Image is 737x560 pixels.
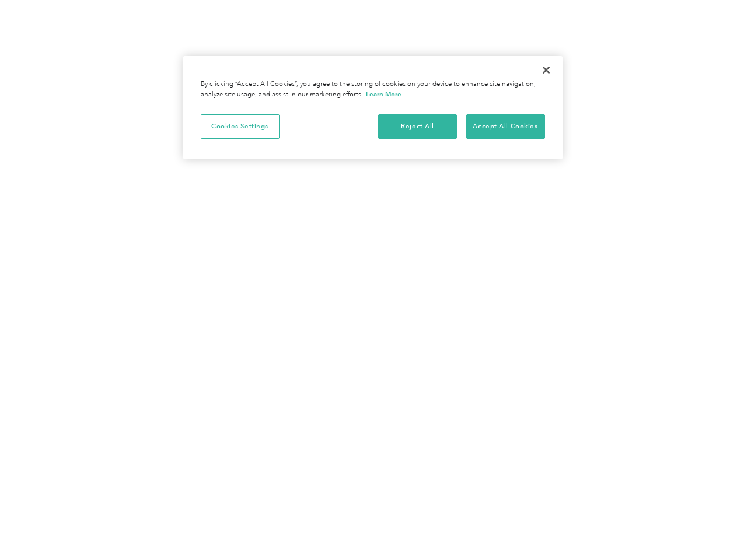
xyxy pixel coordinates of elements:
button: Accept All Cookies [466,114,545,139]
div: By clicking “Accept All Cookies”, you agree to the storing of cookies on your device to enhance s... [201,79,545,100]
button: Cookies Settings [201,114,280,139]
a: More information about your privacy, opens in a new tab [366,90,401,98]
div: Privacy [183,56,563,159]
button: Close [533,57,559,83]
button: Reject All [378,114,457,139]
div: Cookie banner [183,56,563,159]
